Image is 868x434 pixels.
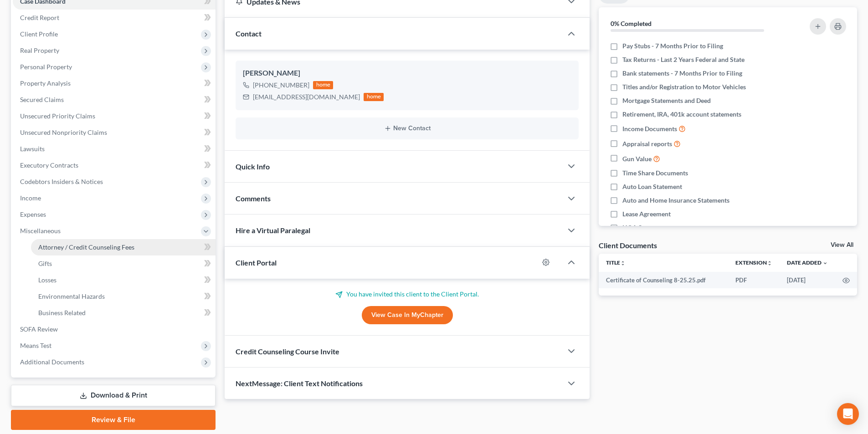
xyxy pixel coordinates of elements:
a: View All [831,242,853,248]
a: Unsecured Priority Claims [13,108,216,124]
span: Titles and/or Registration to Motor Vehicles [622,82,746,92]
i: expand_more [822,260,828,266]
td: [DATE] [780,272,835,288]
td: PDF [728,272,780,288]
a: Business Related [31,305,216,321]
span: SOFA Review [20,325,58,333]
span: Codebtors Insiders & Notices [20,178,103,185]
span: Means Test [20,342,51,349]
span: Secured Claims [20,96,64,103]
a: Credit Report [13,10,216,26]
span: Pay Stubs - 7 Months Prior to Filing [622,41,723,51]
div: home [313,81,333,89]
a: Download & Print [11,385,216,406]
a: Date Added expand_more [787,259,828,266]
span: Unsecured Nonpriority Claims [20,128,107,136]
span: Time Share Documents [622,168,688,178]
a: Attorney / Credit Counseling Fees [31,239,216,255]
span: Contact [236,29,262,38]
span: Bank statements - 7 Months Prior to Filing [622,69,742,78]
span: Miscellaneous [20,227,61,235]
span: Environmental Hazards [38,292,105,300]
span: Expenses [20,210,46,218]
span: Income [20,194,41,202]
span: NextMessage: Client Text Notifications [236,379,363,388]
span: Attorney / Credit Counseling Fees [38,243,134,251]
a: Lawsuits [13,141,216,157]
span: Auto and Home Insurance Statements [622,196,729,205]
span: Quick Info [236,162,270,171]
span: Hire a Virtual Paralegal [236,226,310,235]
span: Personal Property [20,63,72,71]
a: Property Analysis [13,75,216,92]
span: Additional Documents [20,358,84,366]
span: Real Property [20,46,59,54]
span: Credit Counseling Course Invite [236,347,339,356]
i: unfold_more [767,260,772,266]
span: Client Profile [20,30,58,38]
span: Appraisal reports [622,139,672,148]
span: Lawsuits [20,145,45,153]
a: Secured Claims [13,92,216,108]
a: Titleunfold_more [606,259,626,266]
span: Gifts [38,260,52,267]
span: Retirement, IRA, 401k account statements [622,110,741,119]
div: home [364,93,384,101]
a: Gifts [31,255,216,272]
span: Business Related [38,309,86,317]
a: Executory Contracts [13,157,216,174]
span: Gun Value [622,154,652,163]
span: Executory Contracts [20,161,78,169]
span: Property Analysis [20,79,71,87]
div: Open Intercom Messenger [837,403,859,425]
span: Comments [236,194,271,203]
div: [EMAIL_ADDRESS][DOMAIN_NAME] [253,92,360,102]
a: Environmental Hazards [31,288,216,305]
p: You have invited this client to the Client Portal. [236,290,579,299]
td: Certificate of Counseling 8-25.25.pdf [599,272,728,288]
a: Extensionunfold_more [735,259,772,266]
span: Income Documents [622,124,677,133]
div: Client Documents [599,240,657,250]
span: Mortgage Statements and Deed [622,96,711,105]
span: Tax Returns - Last 2 Years Federal and State [622,55,745,64]
a: Losses [31,272,216,288]
button: New Contact [243,125,571,132]
i: unfold_more [620,260,626,266]
span: Auto Loan Statement [622,182,682,191]
span: Client Portal [236,258,277,267]
a: Review & File [11,410,216,430]
a: View Case in MyChapter [362,306,453,324]
a: SOFA Review [13,321,216,337]
strong: 0% Completed [611,20,652,27]
div: [PHONE_NUMBER] [253,81,309,90]
div: [PERSON_NAME] [243,68,571,79]
span: Credit Report [20,14,59,21]
span: HOA Statement [622,223,668,232]
a: Unsecured Nonpriority Claims [13,124,216,141]
span: Lease Agreement [622,209,671,219]
span: Losses [38,276,56,284]
span: Unsecured Priority Claims [20,112,95,120]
